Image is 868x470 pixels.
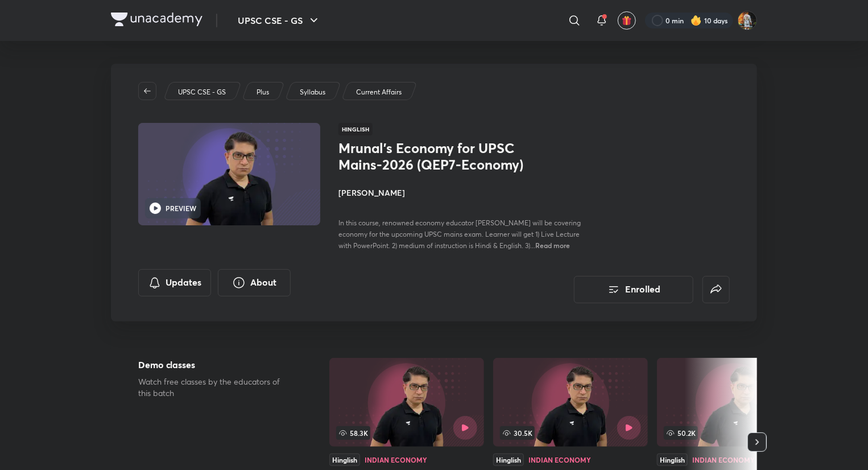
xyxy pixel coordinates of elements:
img: Prakhar Singh [738,11,757,30]
p: Plus [257,87,269,97]
a: Syllabus [298,87,328,97]
button: avatar [618,11,636,30]
img: Thumbnail [137,122,322,226]
button: false [702,276,730,303]
h5: Demo classes [138,358,293,372]
div: Hinglish [493,453,524,466]
span: In this course, renowned economy educator [PERSON_NAME] will be covering economy for the upcoming... [338,218,581,250]
button: UPSC CSE - GS [231,9,328,32]
a: Current Affairs [354,87,404,97]
button: About [218,269,291,296]
span: Read more [535,241,570,250]
span: 30.5K [500,426,535,440]
h4: [PERSON_NAME] [338,187,593,199]
div: Hinglish [329,453,360,466]
div: Indian Economy [528,456,591,463]
span: 50.2K [664,426,698,440]
img: Company Logo [111,13,202,26]
h6: PREVIEW [166,203,196,213]
span: 58.3K [336,426,370,440]
p: Watch free classes by the educators of this batch [138,376,293,399]
a: UPSC CSE - GS [176,87,228,97]
h1: Mrunal’s Economy for UPSC Mains-2026 (QEP7-Economy) [338,140,524,173]
button: Updates [138,269,211,296]
div: Indian Economy [365,456,427,463]
a: Company Logo [111,13,202,29]
span: Hinglish [338,123,373,135]
p: UPSC CSE - GS [178,87,226,97]
p: Syllabus [300,87,325,97]
div: Hinglish [657,453,688,466]
a: Plus [255,87,271,97]
button: Enrolled [574,276,693,303]
img: streak [691,15,702,26]
img: avatar [622,15,632,26]
p: Current Affairs [356,87,402,97]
